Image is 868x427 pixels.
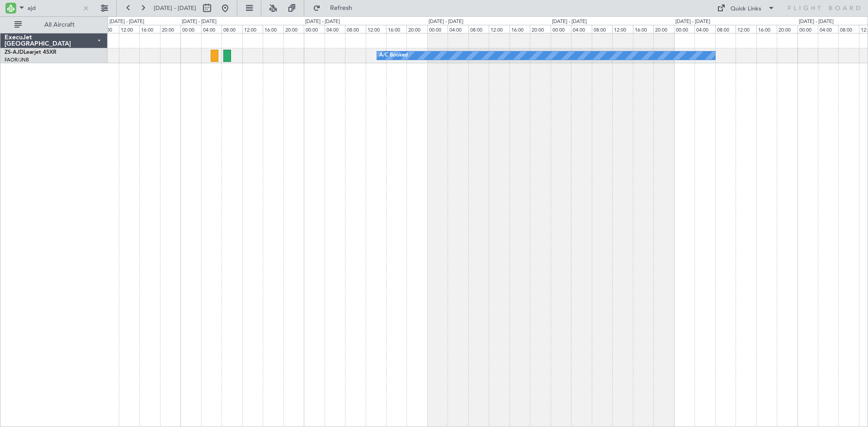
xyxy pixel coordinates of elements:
div: [DATE] - [DATE] [109,18,144,26]
div: 16:00 [263,25,283,33]
div: 04:00 [201,25,222,33]
div: 20:00 [530,25,550,33]
div: 04:00 [818,25,838,33]
div: [DATE] - [DATE] [182,18,217,26]
div: 00:00 [674,25,694,33]
div: 04:00 [448,25,468,33]
a: ZS-AJDLearjet 45XR [5,50,57,55]
div: [DATE] - [DATE] [552,18,587,26]
div: 08:00 [222,25,242,33]
div: 12:00 [489,25,509,33]
div: 16:00 [509,25,530,33]
div: 08:00 [345,25,365,33]
div: Quick Links [731,5,761,14]
div: 12:00 [119,25,139,33]
div: 12:00 [366,25,386,33]
div: 00:00 [551,25,571,33]
div: 04:00 [571,25,591,33]
div: 16:00 [139,25,160,33]
button: Quick Links [712,1,779,15]
div: 00:00 [180,25,201,33]
div: 12:00 [612,25,632,33]
a: FAOR/JNB [5,56,29,63]
div: 00:00 [304,25,324,33]
div: 20:00 [406,25,427,33]
div: 08:00 [468,25,489,33]
div: 08:00 [98,25,118,33]
div: [DATE] - [DATE] [305,18,340,26]
span: [DATE] - [DATE] [154,4,196,12]
button: Refresh [309,1,363,15]
div: 12:00 [242,25,263,33]
span: ZS-AJD [5,50,24,55]
div: 20:00 [653,25,674,33]
span: Refresh [322,5,360,11]
input: A/C (Reg. or Type) [28,1,80,15]
div: 04:00 [694,25,715,33]
div: 20:00 [160,25,180,33]
div: [DATE] - [DATE] [675,18,710,26]
div: 20:00 [283,25,304,33]
div: 16:00 [633,25,653,33]
div: 08:00 [592,25,612,33]
div: 08:00 [715,25,736,33]
span: All Aircraft [24,22,95,28]
button: All Aircraft [10,18,98,32]
div: 16:00 [756,25,777,33]
div: 20:00 [777,25,797,33]
div: 08:00 [838,25,859,33]
div: A/C Booked [379,49,408,62]
div: 12:00 [736,25,756,33]
div: 00:00 [427,25,448,33]
div: [DATE] - [DATE] [429,18,463,26]
div: 00:00 [797,25,818,33]
div: [DATE] - [DATE] [799,18,834,26]
div: 16:00 [386,25,406,33]
div: 04:00 [325,25,345,33]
